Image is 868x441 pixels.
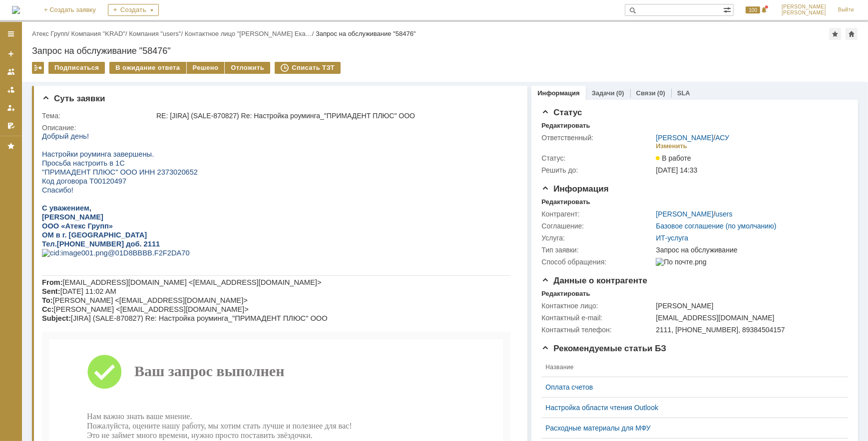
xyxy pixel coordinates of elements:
div: / [656,210,732,218]
a: Связи [636,89,656,97]
div: Изменить [656,142,687,150]
a: Создать заявку [3,46,19,62]
a: Перейти на домашнюю страницу [12,6,20,14]
span: Нам важно знать ваше мнение. Пожалуйста, оцените нашу работу, мы хотим стать лучше и полезнее для... [45,280,310,317]
div: (0) [657,89,665,97]
div: Работа с массовостью [32,62,44,74]
a: АСУ [715,134,729,142]
span: Информация [541,184,608,194]
img: star_grade.png [185,340,201,356]
div: Описание: [42,124,515,132]
a: Базовое соглашение (по умолчанию) [656,222,776,230]
a: [PERSON_NAME] [656,210,713,218]
a: Мои заявки [3,100,19,116]
div: Тема: [42,112,154,120]
div: / [129,30,184,37]
div: Добавить в избранное [829,28,841,40]
div: Соглашение: [541,222,654,230]
div: Редактировать [541,198,590,206]
div: / [185,30,316,37]
span: Пожалуйста, оцените нашу работу [109,331,246,339]
span: [PERSON_NAME] [782,10,826,16]
div: Запрос на обслуживание "58476" [316,30,416,37]
span: Ваш запрос выполнен [92,231,243,247]
a: [PERSON_NAME] [656,134,713,142]
div: 2111, [PHONE_NUMBER], 89384504157 [656,326,843,334]
div: Контактный телефон: [541,326,654,334]
a: Компания "users" [129,30,181,37]
span: Добрый день! Настройка роуминга завершена. [47,398,157,416]
div: Тип заявки: [541,246,654,254]
div: Способ обращения: [541,258,654,266]
div: (0) [616,89,624,97]
div: Ответственный: [541,134,654,142]
a: users [715,210,732,218]
img: star_grade.png [153,340,169,356]
div: Контактный e-mail: [541,314,654,322]
img: Письмо [45,222,80,257]
a: Информация [537,89,579,97]
a: Атекс Групп [32,30,67,37]
div: Редактировать [541,122,590,130]
div: Запрос на обслуживание [656,246,843,254]
a: Оплата счетов [545,383,836,391]
a: Контактное лицо "[PERSON_NAME] Ека… [185,30,312,37]
div: [EMAIL_ADDRESS][DOMAIN_NAME] [656,314,843,322]
div: [PERSON_NAME] [656,302,843,310]
span: [PHONE_NUMBER] доб. 2111 [15,108,118,116]
img: По почте.png [656,258,706,266]
div: Решить до: [541,166,654,174]
span: Расширенный поиск [723,4,733,14]
img: logo [12,6,20,14]
div: Запрос на обслуживание "58476" [32,46,858,56]
img: star_grade.png [137,340,153,356]
img: star_grade.png [169,340,185,356]
a: Компания "KRAD" [71,30,125,37]
span: [DATE] 14:33 [656,166,697,174]
div: RE: [JIRA] (SALE-870827) Re: Настройка роуминга_"ПРИМАДЕНТ ПЛЮС" ООО [156,112,513,120]
a: Расходные материалы для МФУ [545,424,836,432]
span: В работе [656,154,691,162]
th: Название [541,358,840,377]
a: Задачи [592,89,615,97]
div: / [32,30,71,37]
div: Услуга: [541,234,654,242]
div: / [656,134,729,142]
div: Создать [108,4,159,16]
img: star_grade.png [201,340,217,356]
a: Настройка области чтения Outlook [545,404,836,412]
a: Заявки в моей ответственности [3,82,19,98]
div: Статус: [541,154,654,162]
span: 100 [746,6,760,13]
a: Заявки на командах [3,64,19,80]
span: Суть заявки [42,94,105,103]
a: ИТ-услуга [656,234,688,242]
div: Контрагент: [541,210,654,218]
div: Контактное лицо: [541,302,654,310]
div: Редактировать [541,290,590,298]
div: Сделать домашней страницей [846,28,858,40]
a: Мои согласования [3,118,19,134]
div: / [71,30,129,37]
span: [PERSON_NAME] [782,4,826,10]
a: SLA [677,89,690,97]
span: Статус [541,108,582,117]
span: Данные о контрагенте [541,276,647,285]
span: Рекомендуемые статьи БЗ [541,344,666,353]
